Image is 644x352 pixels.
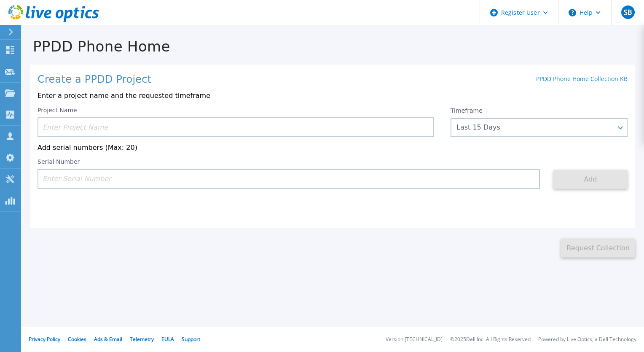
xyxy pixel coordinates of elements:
[386,337,443,342] li: Version: [TECHNICAL_ID]
[553,170,628,189] button: Add
[21,38,644,55] h1: PPDD Phone Home
[38,74,151,86] h1: Create a PPDD Project
[68,336,86,343] a: Cookies
[451,107,483,114] label: Timeframe
[536,75,628,83] a: PPDD Phone Home Collection KB
[456,124,612,131] div: Last 15 Days
[182,336,200,343] a: Support
[450,337,531,342] li: © 2025 Dell Inc. All Rights Reserved
[94,336,122,343] a: Ads & Email
[29,336,60,343] a: Privacy Policy
[161,336,174,343] a: EULA
[38,107,77,113] label: Project Name
[538,337,636,342] li: Powered by Live Optics, a Dell Technology
[561,238,635,257] button: Request Collection
[38,169,540,189] input: Enter Serial Number
[130,336,154,343] a: Telemetry
[38,117,434,137] input: Enter Project Name
[38,92,628,100] p: Enter a project name and the requested timeframe
[38,159,80,165] label: Serial Number
[38,144,628,152] p: Add serial numbers (Max: 20)
[624,9,632,16] span: SB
